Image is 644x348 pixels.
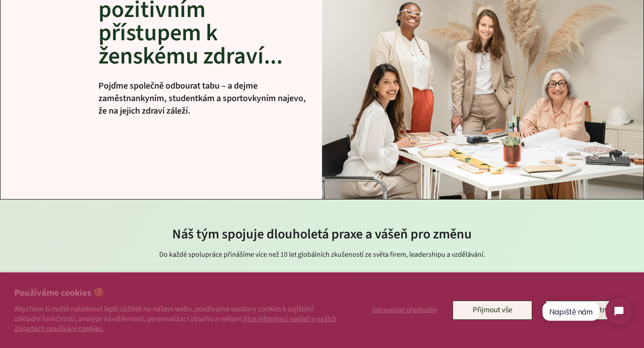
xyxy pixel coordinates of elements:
[14,287,339,300] h2: Používáme cookies 🍪
[453,301,532,319] button: Přijmout vše
[101,226,543,242] h2: Náš tým spojuje dlouholetá praxe a vášeň pro změnu
[101,249,543,260] p: Do každé spolupráce přinášíme více než 10 let globálních zkušeností ze světa firem, leadershipu a...
[14,314,337,334] a: Více informací najdeš v našich Zásadách používání cookies.
[370,301,439,319] button: Spravovat předvolby
[14,304,339,334] p: Abychom ti mohli nabídnout lepší zážitek na našem webu, používáme soubory cookies k zajištění zák...
[372,305,437,315] span: Spravovat předvolby
[98,80,309,117] p: Pojďme společně odbourat tabu – a dejme zaměstnankyním, studentkám a sportovkyním najevo, že na ...
[534,290,640,332] iframe: Tidio Chat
